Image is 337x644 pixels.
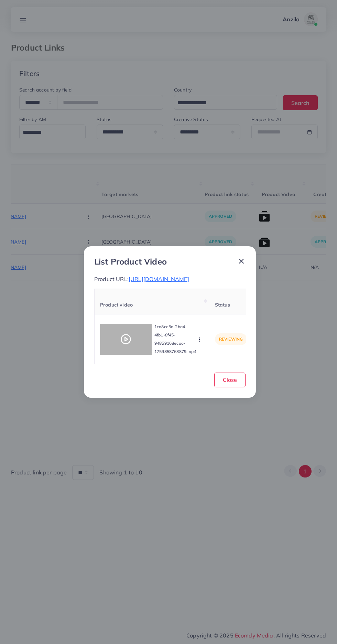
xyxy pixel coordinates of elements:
p: Product URL: [94,275,246,283]
span: Status [215,302,230,308]
p: 1ca8ce5a-2ba4-4fb1-8f45-94859168ecac-1759858768879.mp4 [154,323,196,356]
span: [URL][DOMAIN_NAME] [129,276,189,282]
span: Product video [100,302,133,308]
h3: List Product Video [94,257,167,267]
p: reviewing [215,333,247,345]
button: Close [214,373,246,387]
span: Close [223,376,237,383]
